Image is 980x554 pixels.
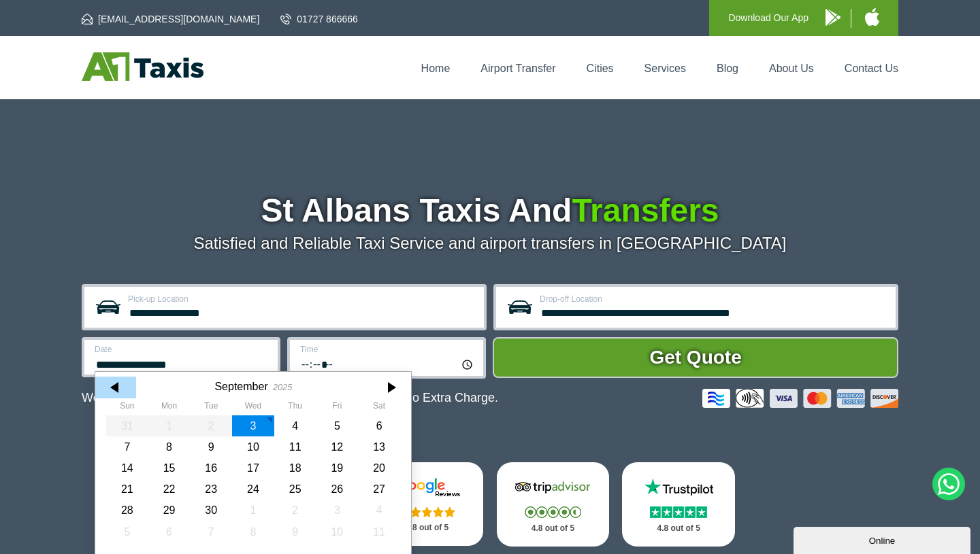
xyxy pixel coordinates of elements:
[82,52,203,81] img: A1 Taxis St Albans LTD
[794,524,973,554] iframe: chat widget
[232,401,274,415] th: Wednesday
[387,477,468,498] img: Google
[587,63,614,74] a: Cities
[512,477,593,498] img: Tripadvisor
[190,415,232,436] div: 02 September 2025
[421,63,451,74] a: Home
[232,436,274,457] div: 10 September 2025
[358,457,400,479] div: 20 September 2025
[274,415,316,436] div: 04 September 2025
[232,521,274,542] div: 08 October 2025
[622,462,735,547] a: Trustpilot Stars 4.8 out of 5
[358,436,400,457] div: 13 September 2025
[82,234,898,253] p: Satisfied and Reliable Taxi Service and airport transfers in [GEOGRAPHIC_DATA]
[148,436,191,457] div: 08 September 2025
[769,63,814,74] a: About Us
[316,479,359,500] div: 26 September 2025
[316,401,359,415] th: Friday
[300,345,475,353] label: Time
[190,521,232,542] div: 07 October 2025
[525,506,581,518] img: Stars
[497,462,610,547] a: Tripadvisor Stars 4.8 out of 5
[274,457,316,479] div: 18 September 2025
[106,415,148,436] div: 31 August 2025
[702,389,898,408] img: Credit And Debit Cards
[106,521,148,542] div: 05 October 2025
[148,521,191,542] div: 06 October 2025
[342,391,498,404] span: The Car at No Extra Charge.
[274,479,316,500] div: 25 September 2025
[358,521,400,542] div: 11 October 2025
[232,457,274,479] div: 17 September 2025
[148,500,191,521] div: 29 September 2025
[358,415,400,436] div: 06 September 2025
[148,415,191,436] div: 01 September 2025
[512,520,595,537] p: 4.8 out of 5
[190,500,232,521] div: 30 September 2025
[358,401,400,415] th: Saturday
[865,8,879,26] img: A1 Taxis iPhone App
[190,401,232,415] th: Tuesday
[148,457,191,479] div: 15 September 2025
[106,479,148,500] div: 21 September 2025
[316,436,359,457] div: 12 September 2025
[358,500,400,521] div: 04 October 2025
[826,9,840,26] img: A1 Taxis Android App
[480,63,555,74] a: Airport Transfer
[358,479,400,500] div: 27 September 2025
[106,436,148,457] div: 07 September 2025
[637,520,720,537] p: 4.8 out of 5
[638,477,719,498] img: Trustpilot
[106,457,148,479] div: 14 September 2025
[644,63,686,74] a: Services
[95,345,269,353] label: Date
[82,12,259,26] a: [EMAIL_ADDRESS][DOMAIN_NAME]
[316,521,359,542] div: 10 October 2025
[316,457,359,479] div: 19 September 2025
[190,457,232,479] div: 16 September 2025
[148,479,191,500] div: 22 September 2025
[399,506,455,517] img: Stars
[190,436,232,457] div: 09 September 2025
[386,519,469,536] p: 4.8 out of 5
[572,192,719,228] span: Transfers
[717,63,738,74] a: Blog
[232,479,274,500] div: 24 September 2025
[316,500,359,521] div: 03 October 2025
[728,10,808,27] p: Download Our App
[106,401,148,415] th: Sunday
[371,462,484,546] a: Google Stars 4.8 out of 5
[493,337,898,378] button: Get Quote
[273,382,292,392] div: 2025
[316,415,359,436] div: 05 September 2025
[274,500,316,521] div: 02 October 2025
[82,391,498,405] p: We Now Accept Card & Contactless Payment In
[232,415,274,436] div: 03 September 2025
[232,500,274,521] div: 01 October 2025
[106,500,148,521] div: 28 September 2025
[128,295,476,303] label: Pick-up Location
[190,479,232,500] div: 23 September 2025
[274,436,316,457] div: 11 September 2025
[845,63,898,74] a: Contact Us
[274,521,316,542] div: 09 October 2025
[280,12,358,26] a: 01727 866666
[650,506,707,518] img: Stars
[82,194,898,227] h1: St Albans Taxis And
[540,295,887,303] label: Drop-off Location
[274,401,316,415] th: Thursday
[214,380,267,393] div: September
[148,401,191,415] th: Monday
